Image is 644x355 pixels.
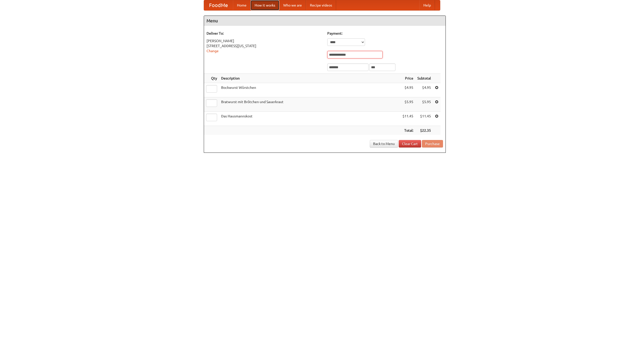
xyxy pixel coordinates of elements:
[207,43,322,48] div: [STREET_ADDRESS][US_STATE]
[204,74,219,83] th: Qty
[415,97,433,112] td: $5.95
[279,0,306,10] a: Who we are
[251,0,279,10] a: How it works
[400,97,415,112] td: $5.95
[327,31,443,36] h5: Payment:
[219,74,400,83] th: Description
[204,16,446,26] h4: Menu
[219,83,400,97] td: Bockwurst Würstchen
[422,140,443,148] button: Purchase
[233,0,251,10] a: Home
[370,140,398,148] a: Back to Menu
[207,49,219,53] a: Change
[415,74,433,83] th: Subtotal
[219,97,400,112] td: Bratwurst mit Brötchen und Sauerkraut
[399,140,421,148] a: Clear Cart
[400,74,415,83] th: Price
[400,112,415,126] td: $11.45
[415,112,433,126] td: $11.45
[219,112,400,126] td: Das Hausmannskost
[204,0,233,10] a: FoodMe
[207,38,322,43] div: [PERSON_NAME]
[306,0,336,10] a: Recipe videos
[400,83,415,97] td: $4.95
[207,31,322,36] h5: Deliver To:
[415,83,433,97] td: $4.95
[415,126,433,135] th: $22.35
[400,126,415,135] th: Total:
[419,0,435,10] a: Help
